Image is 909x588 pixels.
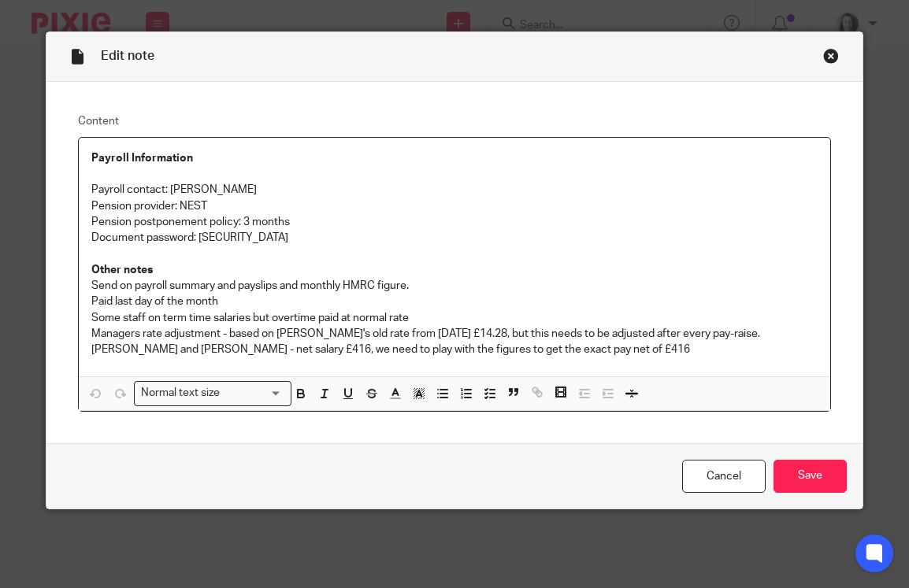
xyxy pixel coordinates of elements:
p: Some staff on term time salaries but overtime paid at normal rate [91,310,818,326]
div: Search for option [134,381,291,405]
p: Managers rate adjustment - based on [PERSON_NAME]'s old rate from [DATE] £14.28, but this needs t... [91,326,818,342]
p: Send on payroll summary and payslips and monthly HMRC figure. [91,278,818,294]
label: Content [78,113,832,129]
span: Edit note [101,50,154,62]
p: Pension provider: NEST [91,198,818,214]
a: Cancel [682,460,766,494]
span: Normal text size [138,385,224,401]
input: Save [774,460,847,494]
strong: Payroll Information [91,153,193,164]
p: [PERSON_NAME] and [PERSON_NAME] - net salary £416, we need to play with the figures to get the ex... [91,342,818,357]
p: Pension postponement policy: 3 months [91,214,818,230]
strong: Other notes [91,264,153,276]
p: Document password: [SECURITY_DATA] [91,230,818,246]
input: Search for option [225,385,282,401]
p: Payroll contact: [PERSON_NAME] [91,182,818,198]
p: Paid last day of the month [91,294,818,309]
div: Close this dialog window [823,48,839,64]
